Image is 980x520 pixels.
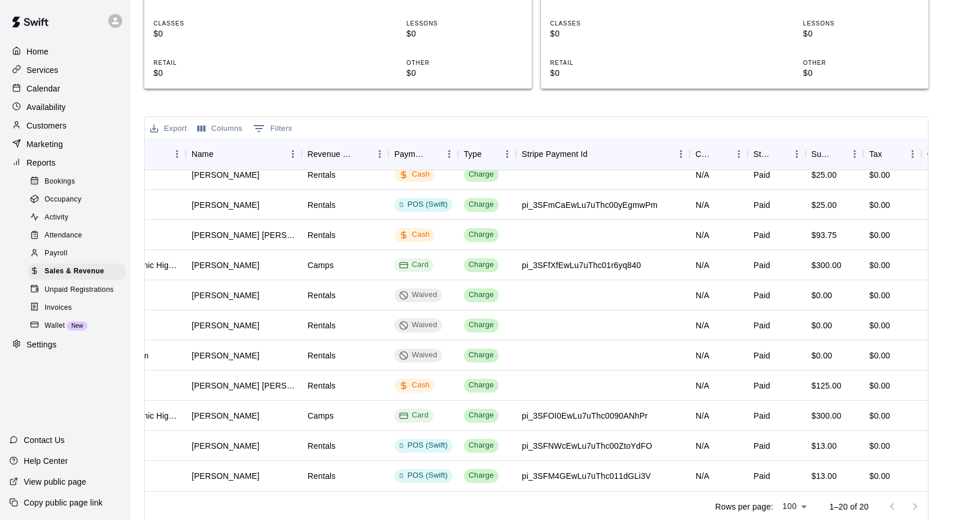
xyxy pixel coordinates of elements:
[9,61,121,79] div: Services
[754,290,770,301] div: Paid
[469,440,494,451] div: Charge
[214,146,230,162] button: Sort
[9,43,121,60] a: Home
[186,138,302,170] div: Name
[754,229,770,241] div: Paid
[869,470,890,482] div: $0.00
[284,145,302,163] button: Menu
[407,19,522,28] p: LESSONS
[28,300,126,316] div: Invoices
[803,19,919,28] p: LESSONS
[45,266,104,277] span: Sales & Revenue
[147,120,190,138] button: Export
[27,120,67,131] p: Customers
[24,476,86,488] p: View public page
[192,440,259,452] div: Robert Marinec
[192,199,259,211] div: Justin Lane
[869,410,890,422] div: $0.00
[192,290,259,301] div: Mary Di Brita
[522,199,657,211] div: pi_3SFmCaEwLu7uThc00yEgmwPm
[308,440,336,452] div: Rentals
[829,501,869,512] p: 1–20 of 20
[811,320,832,331] div: $0.00
[28,174,126,190] div: Bookings
[308,138,355,170] div: Revenue Category
[394,138,425,170] div: Payment Method
[806,138,864,170] div: Subtotal
[869,199,890,211] div: $0.00
[754,410,770,422] div: Paid
[469,290,494,301] div: Charge
[469,169,494,180] div: Charge
[788,145,806,163] button: Menu
[9,154,121,171] div: Reports
[192,138,214,170] div: Name
[696,229,710,241] div: N/A
[754,138,772,170] div: Status
[308,259,334,271] div: Camps
[45,248,67,259] span: Payroll
[522,138,588,170] div: Stripe Payment Id
[45,212,68,224] span: Activity
[811,229,837,241] div: $93.75
[499,145,516,163] button: Menu
[754,380,770,391] div: Paid
[811,169,837,181] div: $25.00
[696,138,714,170] div: Coupon
[28,192,126,208] div: Occupancy
[803,58,919,67] p: OTHER
[869,350,890,361] div: $0.00
[28,281,130,299] a: Unpaid Registrations
[28,245,130,263] a: Payroll
[803,67,919,79] p: $0
[192,410,259,422] div: MICHAEL MADDEN
[811,350,832,361] div: $0.00
[28,299,130,317] a: Invoices
[9,98,121,116] a: Availability
[715,501,773,512] p: Rows per page:
[550,67,666,79] p: $0
[24,455,68,467] p: Help Center
[28,282,126,298] div: Unpaid Registrations
[522,410,648,422] div: pi_3SFOI0EwLu7uThc0090ANhPr
[153,58,269,67] p: RETAIL
[399,169,430,180] div: Cash
[308,320,336,331] div: Rentals
[803,28,919,40] p: $0
[522,259,641,271] div: pi_3SFfXfEwLu7uThc01r6yq840
[425,146,441,162] button: Sort
[811,199,837,211] div: $25.00
[308,470,336,482] div: Rentals
[482,146,498,162] button: Sort
[696,199,710,211] div: N/A
[28,209,130,227] a: Activity
[192,229,296,241] div: Kendall Ryndak Samuel
[192,169,259,181] div: Justin Lane
[27,138,63,150] p: Marketing
[748,138,806,170] div: Status
[399,259,429,270] div: Card
[169,145,186,163] button: Menu
[469,229,494,240] div: Charge
[696,350,710,361] div: N/A
[690,138,748,170] div: Coupon
[904,145,922,163] button: Menu
[407,67,522,79] p: $0
[672,145,690,163] button: Menu
[399,470,448,481] div: POS (Swift)
[869,320,890,331] div: $0.00
[45,176,75,188] span: Bookings
[811,259,842,271] div: $300.00
[882,146,898,162] button: Sort
[869,138,882,170] div: Tax
[811,290,832,301] div: $0.00
[696,470,710,482] div: N/A
[9,336,121,354] div: Settings
[469,259,494,270] div: Charge
[696,290,710,301] div: N/A
[469,320,494,331] div: Charge
[28,263,130,281] a: Sales & Revenue
[28,317,130,335] a: WalletNew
